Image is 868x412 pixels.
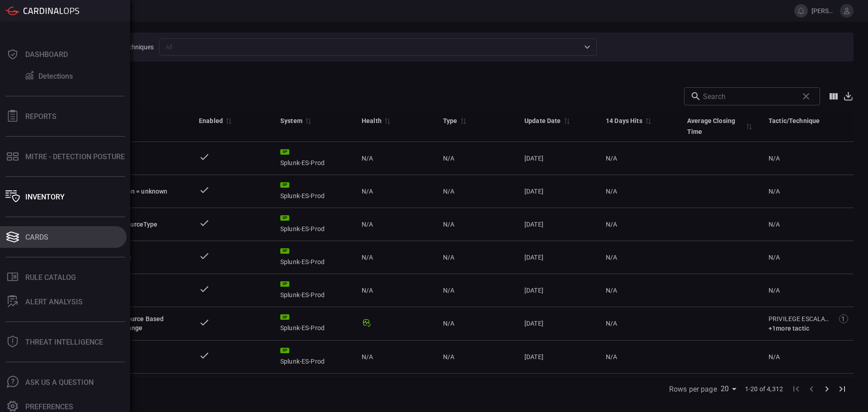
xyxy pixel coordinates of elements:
div: Splunk-ES-Prod [280,215,347,233]
label: Rows per page [669,384,717,394]
div: 14 Days Hits [606,115,642,126]
span: N/A [769,188,780,195]
div: SP [280,348,289,353]
span: Go to next page [819,384,835,393]
button: Go to next page [819,381,835,397]
div: System [280,115,302,126]
div: Cards [25,233,48,242]
button: Export [843,91,854,101]
span: N/A [606,155,617,162]
td: [DATE] [517,175,599,208]
span: N/A [606,287,617,294]
button: Open [581,41,594,53]
div: SP [280,248,289,254]
span: N/A [443,155,454,162]
div: Splunk-ES-Prod [280,248,347,266]
div: SP [280,149,289,155]
td: [DATE] [517,241,599,274]
span: N/A [362,352,373,361]
div: 1 [839,314,848,323]
div: Update Date [524,115,561,126]
td: [DATE] [517,142,599,175]
div: SP [280,182,289,188]
div: MITRE - Detection Posture [25,152,125,161]
span: N/A [606,188,617,195]
span: N/A [606,254,617,261]
span: N/A [606,320,617,327]
div: SP [280,281,289,287]
div: Threat Intelligence [25,338,103,346]
div: Detections [38,72,73,81]
span: N/A [443,188,454,195]
span: N/A [362,154,373,163]
span: Sort by System ascending [302,117,313,125]
input: Search [703,87,795,105]
span: Sort by Average Closing Time descending [743,122,754,130]
div: Rule Catalog [25,273,76,282]
div: Dashboard [25,50,68,59]
span: N/A [443,221,454,228]
span: [PERSON_NAME].[PERSON_NAME] [811,7,836,14]
div: Splunk-ES-Prod [280,314,347,332]
span: N/A [606,221,617,228]
div: Enabled [199,115,223,126]
div: Rows per page [721,382,740,396]
span: N/A [769,287,780,294]
span: + 1 more tactic [769,325,809,332]
div: Splunk-ES-Prod [280,281,347,299]
span: Go to previous page [804,384,819,393]
span: N/A [362,220,373,229]
div: Health [362,115,382,126]
div: ALERT ANALYSIS [25,298,83,306]
div: Preferences [25,403,73,411]
div: Type [443,115,458,126]
span: N/A [443,320,454,327]
span: N/A [443,287,454,294]
div: SP [280,215,289,221]
span: Sort by 14 Days Hits descending [642,117,653,125]
td: [DATE] [517,307,599,341]
span: Sort by Update Date descending [561,117,572,125]
span: N/A [443,254,454,261]
span: N/A [362,286,373,295]
div: Average Closing Time [687,115,743,137]
div: Splunk-ES-Prod [280,182,347,200]
div: SP [280,314,289,320]
td: [DATE] [517,341,599,374]
td: [DATE] [517,274,599,307]
span: N/A [362,187,373,196]
div: Splunk-ES-Prod [280,348,347,366]
div: Reports [25,112,57,121]
div: Privilege Escalation [769,314,829,324]
span: N/A [769,254,780,261]
span: Go to last page [835,384,850,393]
span: N/A [769,155,780,162]
span: Sort by Enabled descending [223,117,234,125]
span: N/A [769,353,780,360]
span: N/A [606,353,617,360]
span: Clear search [798,89,814,104]
div: Tactic/Technique [769,115,820,126]
div: Ask Us A Question [25,378,94,387]
button: Go to last page [835,381,850,397]
span: N/A [769,221,780,228]
div: Inventory [25,193,65,201]
div: Splunk-ES-Prod [280,149,347,167]
span: Sort by Type descending [458,117,468,125]
span: N/A [362,253,373,262]
button: Show/Hide columns [825,87,843,105]
span: N/A [443,353,454,360]
span: Go to first page [788,384,804,393]
input: All [162,41,579,52]
td: [DATE] [517,374,599,407]
span: Sort by Health ascending [382,117,392,125]
span: 1-20 of 4,312 [745,384,783,393]
td: [DATE] [517,208,599,241]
